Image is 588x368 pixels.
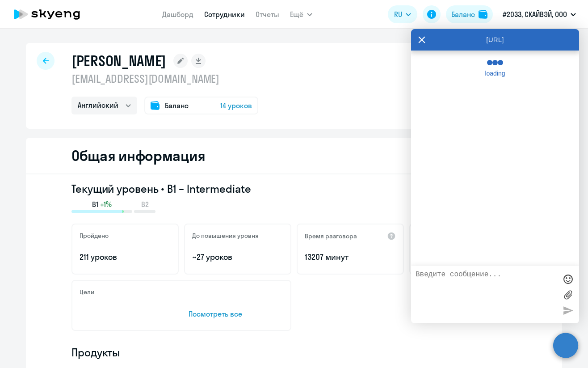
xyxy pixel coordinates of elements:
[290,5,312,23] button: Ещё
[290,9,303,20] span: Ещё
[100,199,112,209] span: +1%
[256,10,279,19] a: Отчеты
[141,199,149,209] span: B2
[162,10,193,19] a: Дашборд
[71,52,166,70] h1: [PERSON_NAME]
[220,100,252,111] span: 14 уроков
[305,232,357,240] h5: Время разговора
[192,232,259,240] h5: До повышения уровня
[451,9,475,20] div: Баланс
[71,345,517,360] h4: Продукты
[71,72,258,86] p: [EMAIL_ADDRESS][DOMAIN_NAME]
[561,288,575,301] label: Лимит 10 файлов
[498,4,580,25] button: #2033, СКАЙВЭЙ, ООО
[192,251,283,263] p: ~27 уроков
[394,9,402,20] span: RU
[80,232,109,240] h5: Пройдено
[446,5,493,23] button: Балансbalance
[80,251,171,263] p: 211 уроков
[189,309,283,319] p: Посмотреть все
[479,70,511,77] span: loading
[71,182,517,196] h3: Текущий уровень • B1 – Intermediate
[92,199,98,209] span: B1
[388,5,417,23] button: RU
[71,147,205,165] h2: Общая информация
[204,10,245,19] a: Сотрудники
[479,10,487,19] img: balance
[305,251,396,263] p: 13207 минут
[80,288,94,296] h5: Цели
[503,9,567,20] p: #2033, СКАЙВЭЙ, ООО
[165,100,189,111] span: Баланс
